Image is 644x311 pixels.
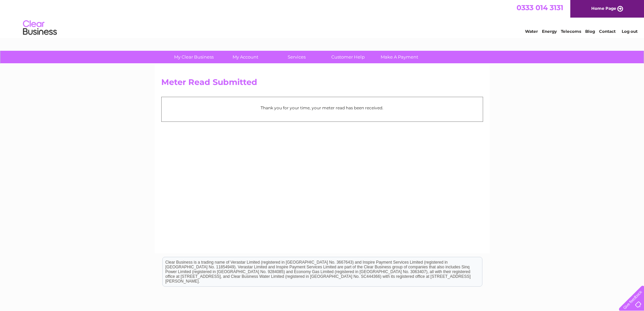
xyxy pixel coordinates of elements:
[161,77,483,90] h2: Meter Read Submitted
[166,51,222,63] a: My Clear Business
[23,18,57,38] img: logo.png
[165,105,479,111] p: Thank you for your time, your meter read has been received.
[372,51,427,63] a: Make A Payment
[163,4,482,33] div: Clear Business is a trading name of Verastar Limited (registered in [GEOGRAPHIC_DATA] No. 3667643...
[599,29,616,34] a: Contact
[622,29,638,34] a: Log out
[585,29,595,34] a: Blog
[561,29,581,34] a: Telecoms
[542,29,557,34] a: Energy
[217,51,273,63] a: My Account
[525,29,538,34] a: Water
[269,51,325,63] a: Services
[517,3,563,12] a: 0333 014 3131
[320,51,376,63] a: Customer Help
